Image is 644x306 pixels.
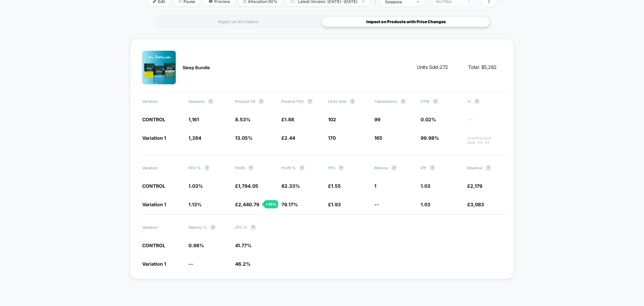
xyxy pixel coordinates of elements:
[374,202,379,207] span: --
[350,99,355,104] button: ?
[235,117,251,122] span: 8.53%
[182,65,210,70] span: Sleep Bundle
[281,183,300,189] span: 82.33%
[486,165,491,171] button: ?
[142,261,166,267] span: Variation 1
[235,261,251,267] span: 46.2%
[328,99,368,104] span: Units Sold
[322,17,490,27] div: Impact on Products with Price Changes
[374,183,376,189] span: 1
[189,202,202,207] span: 1.13%
[189,165,228,171] span: PDV %
[433,99,438,104] button: ?
[467,202,484,207] span: £3,083
[189,225,228,230] span: Returns %
[189,135,201,141] span: 1,264
[328,117,336,122] span: 102
[362,1,365,2] img: end
[338,165,344,171] button: ?
[235,165,275,171] span: Profit
[430,165,435,171] button: ?
[154,17,322,27] div: Impact on All Visitors
[421,117,436,122] span: 0.02%
[417,1,419,2] img: end
[235,99,275,104] span: Product CR
[235,225,275,230] span: ATC %
[235,135,253,141] span: 13.05%
[281,135,295,141] span: £2.44
[189,117,199,122] span: 1,161
[299,165,305,171] button: ?
[142,202,166,207] span: Variation 1
[328,135,336,141] span: 170
[142,51,176,84] img: Sleep Bundle
[421,165,460,171] span: IPP
[374,117,380,122] span: 99
[467,136,507,145] span: Insufficient data for CI
[474,99,480,104] button: ?
[421,99,460,104] span: OTW
[467,165,507,171] span: Revenue
[142,225,182,230] span: Variation
[281,99,321,104] span: Product PSV
[208,99,213,104] button: ?
[210,225,216,230] button: ?
[235,202,259,207] span: £2,440.79
[374,99,414,104] span: Transactions
[400,99,406,104] button: ?
[204,165,210,171] button: ?
[251,225,256,230] button: ?
[328,165,368,171] span: PPS
[391,165,397,171] button: ?
[374,135,382,141] span: 165
[248,165,254,171] button: ?
[189,243,204,248] span: 0.98%
[468,1,470,2] img: end
[142,183,165,189] span: CONTROL
[281,117,294,122] span: £1.88
[467,118,507,123] span: ---
[281,202,298,207] span: 79.17%
[417,64,448,71] span: Units Sold: 272
[142,135,166,141] span: Variation 1
[421,135,439,141] span: 99.98%
[142,165,182,171] span: Variation
[468,64,497,71] span: Total: $ 5,262
[421,183,430,189] span: 1.03
[142,117,165,122] span: CONTROL
[142,243,165,248] span: CONTROL
[189,261,193,267] span: --
[189,183,203,189] span: 1.03%
[421,202,430,207] span: 1.03
[307,99,313,104] button: ?
[235,243,252,248] span: 41.77%
[467,99,507,104] span: CI
[374,165,414,171] span: Returns
[189,99,228,104] span: Sessions
[142,99,182,104] span: Variation
[467,183,482,189] span: £2,179
[281,165,321,171] span: Profit %
[264,200,278,208] div: + 36 %
[328,183,341,189] span: £1.55
[235,183,258,189] span: £1,794.05
[328,202,341,207] span: £1.93
[259,99,264,104] button: ?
